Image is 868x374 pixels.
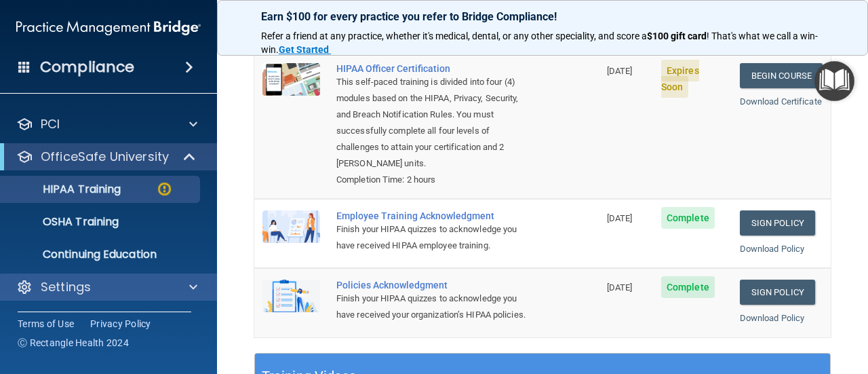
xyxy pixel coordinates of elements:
[661,207,715,229] span: Complete
[9,215,119,229] p: OSHA Training
[336,63,531,74] a: HIPAA Officer Certification
[279,44,329,55] strong: Get Started
[18,336,129,350] span: Ⓒ Rectangle Health 2024
[740,96,822,107] a: Download Certificate
[607,213,633,223] span: [DATE]
[16,149,197,165] a: OfficeSafe University
[90,317,151,331] a: Privacy Policy
[607,282,633,293] span: [DATE]
[336,210,531,221] div: Employee Training Acknowledgment
[261,31,818,55] span: ! That's what we call a win-win.
[18,317,74,331] a: Terms of Use
[336,291,531,323] div: Finish your HIPAA quizzes to acknowledge you have received your organization’s HIPAA policies.
[740,210,815,236] a: Sign Policy
[336,221,531,254] div: Finish your HIPAA quizzes to acknowledge you have received HIPAA employee training.
[740,313,805,323] a: Download Policy
[40,58,134,77] h4: Compliance
[740,280,815,305] a: Sign Policy
[607,66,633,76] span: [DATE]
[41,279,91,295] p: Settings
[740,63,823,88] a: Begin Course
[647,31,707,41] strong: $100 gift card
[279,44,331,55] a: Get Started
[661,276,715,298] span: Complete
[336,280,531,291] div: Policies Acknowledgment
[336,172,531,188] div: Completion Time: 2 hours
[661,60,699,98] span: Expires Soon
[9,183,121,196] p: HIPAA Training
[16,116,197,132] a: PCI
[156,181,173,198] img: warning-circle.0cc9ac19.png
[16,279,197,295] a: Settings
[261,31,647,41] span: Refer a friend at any practice, whether it's medical, dental, or any other speciality, and score a
[41,149,169,165] p: OfficeSafe University
[740,244,805,254] a: Download Policy
[16,14,201,41] img: PMB logo
[9,248,194,261] p: Continuing Education
[261,10,824,23] p: Earn $100 for every practice you refer to Bridge Compliance!
[336,74,531,172] div: This self-paced training is divided into four (4) modules based on the HIPAA, Privacy, Security, ...
[814,61,854,101] button: Open Resource Center
[41,116,60,132] p: PCI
